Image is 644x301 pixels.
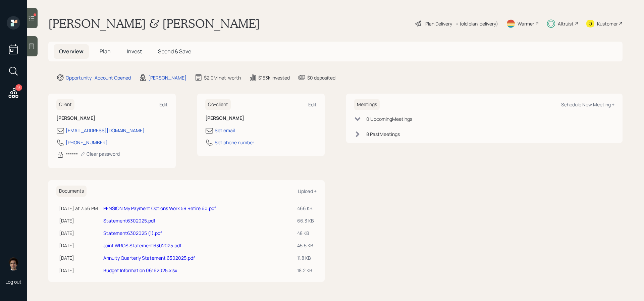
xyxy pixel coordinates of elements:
h6: Co-client [205,99,231,110]
h6: [PERSON_NAME] [205,115,317,121]
h6: [PERSON_NAME] [56,115,168,121]
div: [PHONE_NUMBER] [66,139,108,146]
div: 8 Past Meeting s [366,131,400,138]
div: [DATE] at 7:56 PM [59,205,98,212]
div: Kustomer [597,20,618,27]
a: Statement6302025.pdf [103,217,155,224]
span: Overview [59,48,84,55]
div: [DATE] [59,230,98,237]
span: Plan [100,48,111,55]
a: Statement6302025 (1).pdf [103,230,162,236]
div: 0 Upcoming Meeting s [366,115,412,122]
div: Set phone number [215,139,254,146]
span: Invest [127,48,142,55]
div: Edit [159,101,168,108]
a: Joint WROS Statement6302025.pdf [103,242,181,249]
div: 45.5 KB [297,242,314,249]
a: PENSION My Payment Options Work 59 Retire 60.pdf [103,205,216,211]
div: Opportunity · Account Opened [66,74,131,81]
div: Clear password [80,151,120,157]
h6: Meetings [354,99,380,110]
h1: [PERSON_NAME] & [PERSON_NAME] [48,16,260,31]
div: Schedule New Meeting + [561,101,614,108]
div: [DATE] [59,242,98,249]
div: Warmer [518,20,534,27]
h6: Client [56,99,74,110]
div: Altruist [558,20,574,27]
div: Edit [308,101,317,108]
img: harrison-schaefer-headshot-2.png [7,257,20,270]
div: 15 [15,84,22,91]
div: [DATE] [59,254,98,261]
div: 66.3 KB [297,217,314,224]
div: [EMAIL_ADDRESS][DOMAIN_NAME] [66,127,145,134]
div: 18.2 KB [297,267,314,274]
div: 11.8 KB [297,254,314,261]
div: • (old plan-delivery) [455,20,498,27]
div: Upload + [298,188,317,194]
a: Budget Information 06162025.xlsx [103,267,177,273]
div: $2.0M net-worth [204,74,241,81]
div: 48 KB [297,230,314,237]
div: Set email [215,127,235,134]
div: [DATE] [59,217,98,224]
span: Spend & Save [158,48,191,55]
div: $153k invested [258,74,290,81]
div: [DATE] [59,267,98,274]
div: [PERSON_NAME] [148,74,186,81]
div: 466 KB [297,205,314,212]
a: Annuity Quarterly Statement 6302025.pdf [103,255,195,261]
div: $0 deposited [307,74,335,81]
div: Log out [5,279,21,285]
div: Plan Delivery [425,20,452,27]
h6: Documents [56,186,87,197]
